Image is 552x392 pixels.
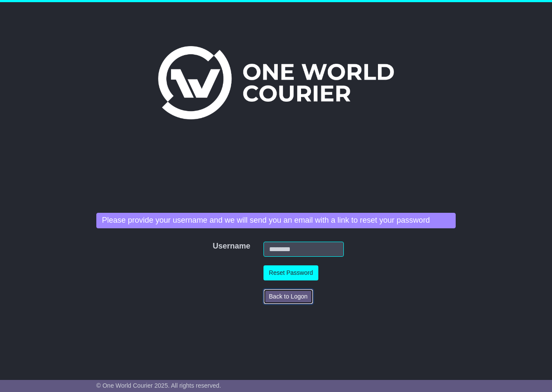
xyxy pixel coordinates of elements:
[96,213,456,228] div: Please provide your username and we will send you an email with a link to reset your password
[158,46,394,119] img: One World
[263,265,319,280] button: Reset Password
[208,242,220,251] label: Username
[263,289,314,304] button: Back to Logon
[96,382,221,389] span: © One World Courier 2025. All rights reserved.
